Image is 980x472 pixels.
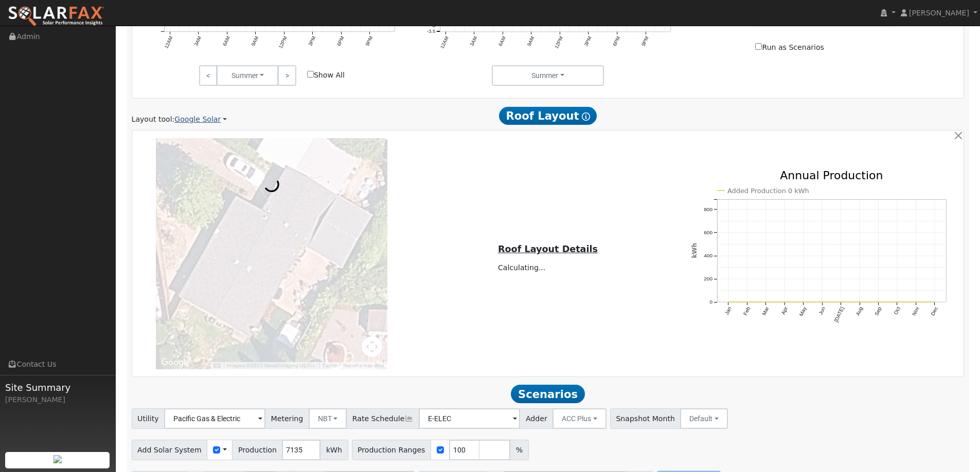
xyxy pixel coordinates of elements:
[877,300,881,304] circle: onclick=""
[265,408,309,429] span: Metering
[217,65,278,86] button: Summer
[492,65,604,86] button: Summer
[346,408,419,429] span: Rate Schedule
[761,306,770,316] text: Mar
[174,114,227,125] a: Google Solar
[554,35,564,49] text: 12PM
[469,35,478,47] text: 3AM
[278,65,296,86] a: >
[914,300,918,304] circle: onclick=""
[497,35,507,47] text: 6AM
[724,306,733,316] text: Jan
[419,408,520,429] input: Select a Rate Schedule
[709,299,712,305] text: 0
[132,408,165,429] span: Utility
[874,306,883,316] text: Sep
[801,300,806,304] circle: onclick=""
[250,35,259,47] text: 9AM
[526,35,535,47] text: 9AM
[855,306,864,317] text: Aug
[858,300,862,304] circle: onclick=""
[431,23,436,28] text: -3
[640,35,650,47] text: 9PM
[583,35,593,47] text: 3PM
[780,306,789,315] text: Apr
[895,300,899,304] circle: onclick=""
[199,65,217,86] a: <
[336,35,345,47] text: 6PM
[307,70,345,81] label: Show All
[909,9,969,17] span: [PERSON_NAME]
[364,35,373,47] text: 9PM
[704,230,712,235] text: 600
[221,35,230,47] text: 6AM
[232,440,282,460] span: Production
[511,385,584,403] span: Scenarios
[132,115,175,123] span: Layout tool:
[755,42,824,53] label: Run as Scenarios
[782,300,787,304] circle: onclick=""
[320,440,348,460] span: kWh
[164,408,265,429] input: Select a Utility
[704,276,712,281] text: 200
[352,440,431,460] span: Production Ranges
[510,440,528,460] span: %
[582,112,590,121] i: Show Help
[5,381,110,394] span: Site Summary
[691,243,698,258] text: kWh
[132,440,208,460] span: Add Solar System
[496,260,599,275] td: Calculating...
[755,43,762,50] input: Run as Scenarios
[833,306,845,323] text: [DATE]
[933,300,937,304] circle: onclick=""
[277,35,288,49] text: 12PM
[8,6,104,27] img: SolarFax
[610,408,681,429] span: Snapshot Month
[612,35,621,47] text: 6PM
[680,408,728,429] button: Default
[704,206,712,212] text: 800
[54,455,62,463] img: retrieve
[726,300,730,304] circle: onclick=""
[742,306,751,316] text: Feb
[764,300,768,304] circle: onclick=""
[745,300,749,304] circle: onclick=""
[163,35,174,49] text: 12AM
[309,408,347,429] button: NBT
[727,187,809,195] text: Added Production 0 kWh
[839,300,843,304] circle: onclick=""
[553,408,607,429] button: ACC Plus
[911,306,920,317] text: Nov
[155,22,159,28] text: -3
[520,408,553,429] span: Adder
[798,306,808,317] text: May
[930,306,939,317] text: Dec
[193,35,202,47] text: 3AM
[439,35,450,49] text: 12AM
[427,28,436,34] text: -3.5
[780,169,883,182] text: Annual Production
[704,253,712,258] text: 400
[499,107,597,125] span: Roof Layout
[820,300,824,304] circle: onclick=""
[498,244,598,254] u: Roof Layout Details
[5,394,110,405] div: [PERSON_NAME]
[893,306,902,315] text: Oct
[307,35,316,47] text: 3PM
[818,306,827,316] text: Jun
[307,71,314,78] input: Show All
